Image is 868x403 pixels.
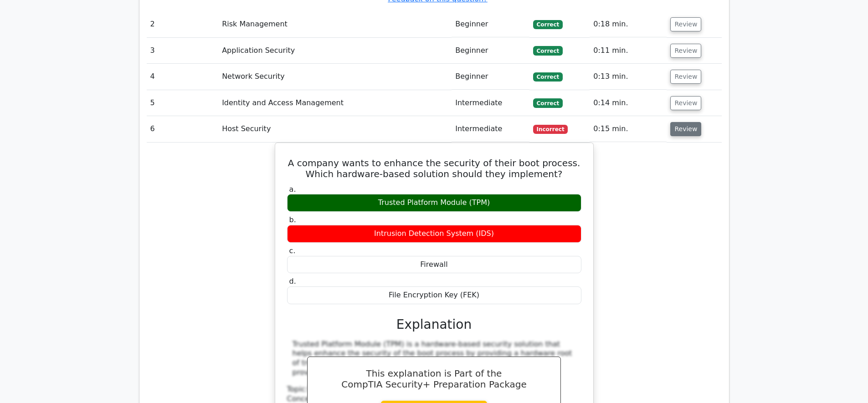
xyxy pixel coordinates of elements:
[218,11,452,37] td: Risk Management
[287,256,581,274] div: Firewall
[533,72,563,82] span: Correct
[289,185,296,194] span: a.
[590,90,667,116] td: 0:14 min.
[287,385,581,394] div: Topic:
[452,90,529,116] td: Intermediate
[452,38,529,64] td: Beginner
[533,125,568,134] span: Incorrect
[287,286,581,304] div: File Encryption Key (FEK)
[533,46,563,55] span: Correct
[670,122,701,136] button: Review
[147,38,219,64] td: 3
[452,11,529,37] td: Beginner
[293,317,576,332] h3: Explanation
[590,38,667,64] td: 0:11 min.
[590,64,667,90] td: 0:13 min.
[147,11,219,37] td: 2
[670,44,701,58] button: Review
[287,225,581,243] div: Intrusion Detection System (IDS)
[218,38,452,64] td: Application Security
[670,17,701,31] button: Review
[533,20,563,29] span: Correct
[218,90,452,116] td: Identity and Access Management
[289,246,296,255] span: c.
[287,194,581,212] div: Trusted Platform Module (TPM)
[289,277,296,286] span: d.
[452,116,529,142] td: Intermediate
[670,70,701,84] button: Review
[590,116,667,142] td: 0:15 min.
[218,64,452,90] td: Network Security
[533,98,563,107] span: Correct
[289,215,296,224] span: b.
[147,116,219,142] td: 6
[218,116,452,142] td: Host Security
[293,340,576,377] div: Trusted Platform Module (TPM) is a hardware-based security solution that helps enhance the securi...
[147,90,219,116] td: 5
[670,96,701,110] button: Review
[147,64,219,90] td: 4
[590,11,667,37] td: 0:18 min.
[286,158,582,179] h5: A company wants to enhance the security of their boot process. Which hardware-based solution shou...
[452,64,529,90] td: Beginner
